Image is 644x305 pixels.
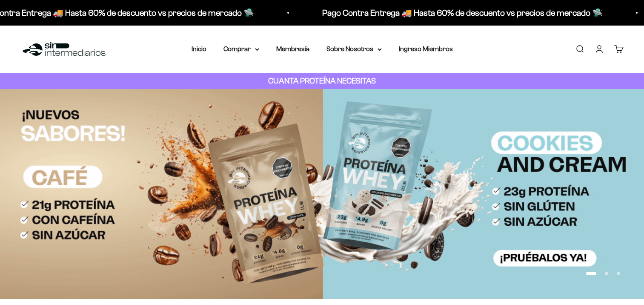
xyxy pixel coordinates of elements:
[192,45,206,52] a: Inicio
[276,45,309,52] a: Membresía
[399,45,453,52] a: Ingreso Miembros
[321,6,602,20] p: Pago Contra Entrega 🚚 Hasta 60% de descuento vs precios de mercado 🛸
[326,43,382,55] summary: Sobre Nosotros
[268,76,376,85] strong: CUANTA PROTEÍNA NECESITAS
[223,43,259,55] summary: Comprar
